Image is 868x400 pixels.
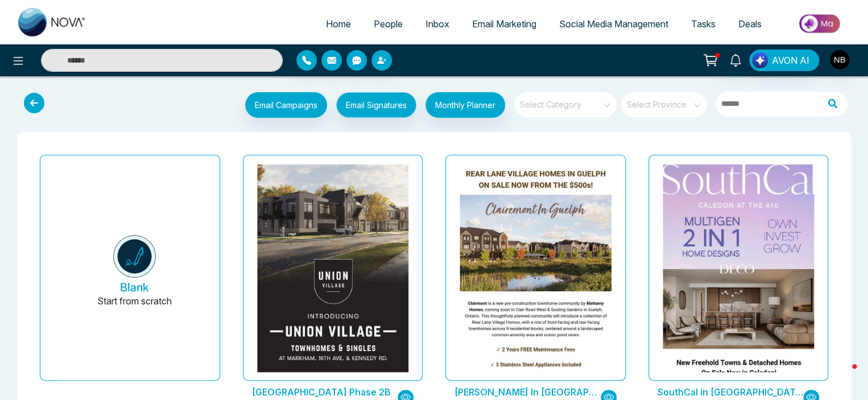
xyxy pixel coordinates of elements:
span: AVON AI [772,53,809,67]
h5: Blank [120,281,149,294]
a: Home [315,13,362,35]
iframe: Intercom live chat [829,361,857,389]
span: Deals [738,18,762,30]
img: Lead Flow [752,52,768,68]
span: Home [326,18,351,30]
a: Email Marketing [461,13,548,35]
img: User Avatar [830,50,849,69]
button: BlankStart from scratch [59,164,210,380]
button: Email Signatures [336,92,416,118]
a: Email Signatures [327,92,416,121]
button: Monthly Planner [425,92,505,118]
p: Clairmont In Guelph by Mattamy Homes [454,385,600,399]
p: Start from scratch [97,294,172,321]
a: Social Media Management [548,13,680,35]
span: People [374,18,403,30]
span: Email Marketing [472,18,536,30]
a: Email Campaigns [236,98,327,110]
img: Market-place.gif [779,11,861,36]
a: Inbox [414,13,461,35]
a: Tasks [680,13,727,35]
a: Deals [727,13,773,35]
span: Social Media Management [559,18,668,30]
span: Tasks [691,18,716,30]
a: People [362,13,414,35]
button: Email Campaigns [245,92,327,118]
span: Inbox [425,18,449,30]
img: novacrm [113,235,156,278]
button: AVON AI [749,50,819,71]
a: Monthly Planner [416,92,505,121]
p: SouthCal in Caledon [658,385,803,399]
img: Nova CRM Logo [18,8,86,36]
p: Union Village Phase 2B [252,385,398,399]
